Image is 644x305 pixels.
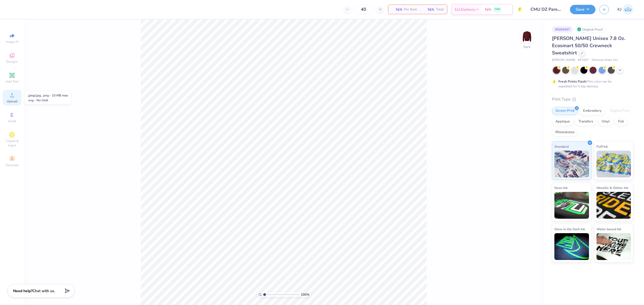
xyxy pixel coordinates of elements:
span: Puff Ink [597,144,608,149]
span: Standard [554,144,569,149]
span: Clipart & logos [3,139,21,147]
span: 100 % [301,292,309,297]
span: [PERSON_NAME] Unisex 7.8 Oz. Ecosmart 50/50 Crewneck Sweatshirt [552,35,625,56]
span: Minimum Order: 24 + [592,58,619,62]
span: Designs [6,59,18,64]
div: .jpeg/.jpg, .png - 10 MB max [28,93,68,98]
div: Applique [552,118,573,126]
strong: Need help? [13,288,32,293]
div: Foil [615,118,627,126]
span: Neon Ink [554,185,568,191]
img: Kendra Jingco [623,4,633,15]
span: Water based Ink [597,226,621,232]
span: N/A [485,7,491,12]
input: Untitled Design [526,4,566,15]
span: Glow in the Dark Ink [554,226,585,232]
span: Upload [7,99,17,103]
div: .svg - No limit [28,98,68,103]
button: Save [570,5,595,14]
div: Original Proof [576,26,606,33]
img: Water based Ink [597,233,631,260]
span: N/A [423,7,434,12]
span: Greek [8,119,16,123]
span: Per Item [404,7,417,12]
span: Total [436,7,444,12]
strong: Fresh Prints Flash: [558,79,587,84]
div: Print Type [552,96,633,102]
span: KJ [617,6,621,13]
img: Glow in the Dark Ink [554,233,589,260]
span: Image AI [6,40,19,44]
span: Chat with us. [32,288,55,293]
div: Screen Print [552,107,578,115]
span: Add Text [6,79,19,84]
div: Transfers [575,118,597,126]
span: N/A [391,7,402,12]
div: Rhinestones [552,128,578,136]
div: Digital Print [607,107,633,115]
div: Embroidery [580,107,605,115]
div: Vinyl [598,118,613,126]
span: Est. Delivery [455,7,475,12]
img: Standard [554,151,589,177]
a: KJ [617,4,633,15]
div: Back [524,44,530,49]
span: Metallic & Glitter Ink [597,185,628,191]
img: Neon Ink [554,192,589,219]
div: This color can be expedited for 5 day delivery. [558,79,624,89]
img: Metallic & Glitter Ink [597,192,631,219]
span: Decorate [6,163,19,167]
span: [PERSON_NAME] [552,58,575,62]
span: FREE [495,8,500,11]
input: – – [353,5,374,14]
span: # P1607 [578,58,589,62]
img: Back [522,31,532,42]
div: # 500545T [552,26,573,33]
img: Puff Ink [597,151,631,177]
